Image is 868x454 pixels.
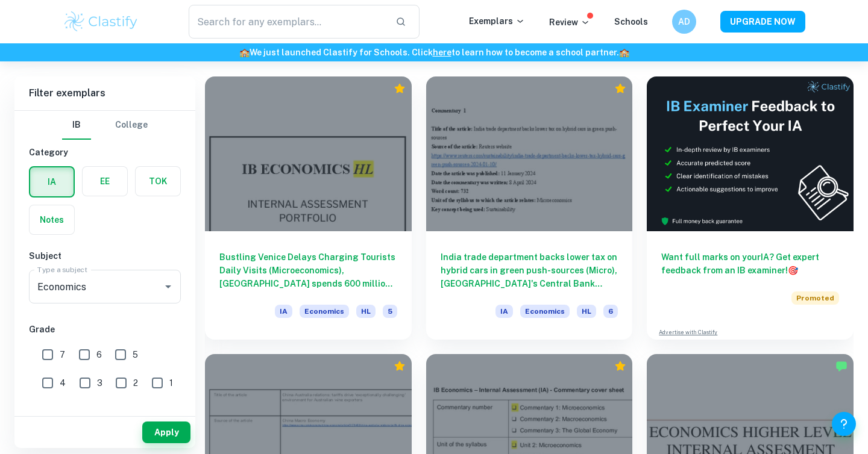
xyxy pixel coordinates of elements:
a: Bustling Venice Delays Charging Tourists Daily Visits (Microeconomics), [GEOGRAPHIC_DATA] spends ... [205,76,412,340]
a: India trade department backs lower tax on hybrid cars in green push-sources (Micro), [GEOGRAPHIC_... [426,76,633,340]
h6: AD [678,15,691,28]
button: College [115,111,148,140]
h6: Grade [29,323,181,336]
button: Open [160,278,177,295]
h6: Subject [29,249,181,263]
a: Want full marks on yourIA? Get expert feedback from an IB examiner!PromotedAdvertise with Clastify [647,76,854,340]
span: Economics [300,305,349,318]
p: Review [549,16,590,29]
label: Type a subject [37,264,87,275]
h6: Want full marks on your IA ? Get expert feedback from an IB examiner! [661,250,839,277]
div: Premium [614,360,626,372]
img: Thumbnail [647,76,854,231]
h6: Filter exemplars [14,76,195,110]
span: 7 [60,348,65,361]
span: 6 [603,305,618,318]
span: 6 [96,348,102,361]
span: HL [577,305,596,318]
h6: We just launched Clastify for Schools. Click to learn how to become a school partner. [2,46,866,59]
input: Search for any exemplars... [189,5,386,39]
span: Economics [520,305,570,318]
div: Filter type choice [62,111,148,140]
span: 3 [97,376,102,390]
img: Marked [835,360,848,372]
span: 1 [169,376,173,390]
button: TOK [136,167,180,196]
button: Apply [142,421,190,443]
button: IB [62,111,91,140]
button: Help and Feedback [832,412,856,436]
span: 5 [383,305,397,318]
button: Notes [30,205,74,234]
h6: India trade department backs lower tax on hybrid cars in green push-sources (Micro), [GEOGRAPHIC_... [441,250,618,290]
button: EE [83,167,127,196]
img: Clastify logo [63,10,139,34]
span: Promoted [791,291,839,305]
span: 🏫 [239,48,250,57]
a: Advertise with Clastify [659,328,717,337]
a: here [433,48,451,57]
a: Schools [614,17,648,26]
span: 5 [133,348,138,361]
span: IA [275,305,292,318]
h6: Bustling Venice Delays Charging Tourists Daily Visits (Microeconomics), [GEOGRAPHIC_DATA] spends ... [219,250,397,290]
div: Premium [394,82,406,95]
div: Premium [394,360,406,372]
h6: Category [29,146,181,159]
span: 2 [133,376,138,390]
button: AD [672,10,696,34]
div: Premium [614,82,626,95]
span: IA [495,305,513,318]
span: 🎯 [788,266,798,275]
span: HL [356,305,376,318]
h6: Level [29,409,181,423]
button: UPGRADE NOW [720,11,805,33]
span: 4 [60,376,66,390]
p: Exemplars [469,14,525,28]
button: IA [30,167,74,196]
span: 🏫 [619,48,629,57]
